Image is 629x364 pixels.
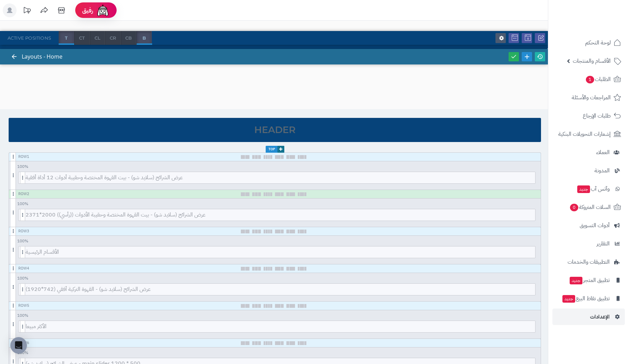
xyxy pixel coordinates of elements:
span: CR [106,31,120,45]
span: CB [121,31,136,45]
div: Row 3 [18,229,29,234]
span: 100 % [16,163,30,171]
div: Row 2 [18,191,29,197]
span: CL [90,31,105,45]
a: الطلبات1 [552,71,625,88]
span: تطبيق المتجر [569,275,610,285]
span: جديد [577,185,590,193]
span: رفيق [82,6,93,14]
span: المراجعات والأسئلة [572,93,611,102]
span: 1 [586,76,594,83]
span: التطبيقات والخدمات [568,257,610,267]
span: CT [75,31,89,45]
a: تحديثات المنصة [18,3,36,19]
span: العملاء [596,148,610,157]
a: إشعارات التحويلات البنكية [552,126,625,142]
a: التقارير [552,235,625,252]
span: طلبات الإرجاع [583,111,611,121]
span: عرض الشرائح (سلايد شو) - بيت القهوة المختصة وحقيبة أدوات 12 أداة أفقية [26,172,535,183]
span: الأقسام والمنتجات [573,56,611,66]
img: logo-2.png [582,18,622,32]
span: أدوات التسويق [580,221,610,230]
span: الأكثر مبيعا [26,321,535,332]
span: 0 [570,204,578,211]
span: لوحة التحكم [585,38,611,48]
div: Open Intercom Messenger [10,337,27,354]
span: 100 % [16,237,30,245]
span: جديد [562,295,575,303]
a: الإعدادات [552,309,625,325]
img: ai-face.png [96,3,110,17]
span: الإعدادات [590,312,610,322]
a: طلبات الإرجاع [552,108,625,124]
a: العملاء [552,144,625,161]
a: السلات المتروكة0 [552,199,625,215]
span: Top [266,146,284,153]
span: 100 % [16,200,30,208]
div: Layouts - Home [12,49,69,64]
div: Row 1 [18,154,29,160]
span: الأقسام الرئيسية [26,246,535,258]
span: 100 % [16,312,30,320]
span: التقارير [597,239,610,249]
span: تطبيق نقاط البيع [562,294,610,303]
a: التطبيقات والخدمات [552,254,625,270]
span: السلات المتروكة [569,202,611,212]
span: جديد [570,277,582,284]
a: أدوات التسويق [552,217,625,234]
span: 100 % [16,274,30,282]
a: المراجعات والأسئلة [552,89,625,106]
span: T [59,31,74,45]
span: الطلبات [585,74,611,84]
span: B [137,31,151,45]
a: تطبيق المتجرجديد [552,272,625,289]
span: عرض الشرائح (سلايد شو) - بيت القهوة المختصة وحقيبة الأدوات ((رأسي)) 2000*2371 [26,209,535,221]
div: Row 4 [18,266,29,271]
a: تطبيق نقاط البيعجديد [552,290,625,307]
span: وآتس آب [577,184,610,194]
div: Row 5 [18,303,29,309]
span: المدونة [594,166,610,175]
span: إشعارات التحويلات البنكية [558,129,611,139]
a: وآتس آبجديد [552,181,625,197]
span: عرض الشرائح (سلايد شو) - القهوة التركية أفقي (742*1920) [26,284,535,295]
a: المدونة [552,162,625,179]
a: لوحة التحكم [552,34,625,51]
